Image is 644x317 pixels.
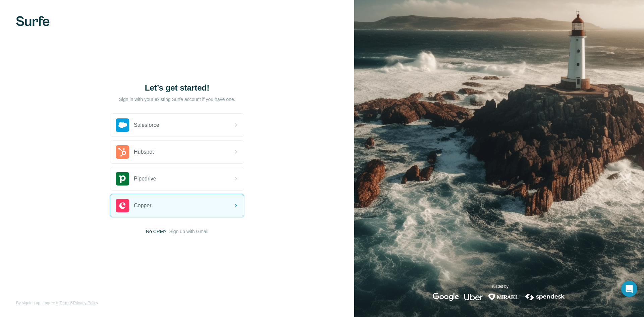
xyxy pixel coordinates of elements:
[621,281,637,297] div: Open Intercom Messenger
[134,202,151,210] span: Copper
[116,118,129,132] img: salesforce's logo
[433,293,459,301] img: google's logo
[16,16,50,26] img: Surfe's logo
[16,300,98,306] span: By signing up, I agree to &
[524,293,566,301] img: spendesk's logo
[464,293,483,301] img: uber's logo
[73,301,98,305] a: Privacy Policy
[59,301,70,305] a: Terms
[490,283,508,289] p: Trusted by
[116,172,129,186] img: pipedrive's logo
[116,199,129,212] img: copper's logo
[488,293,519,301] img: mirakl's logo
[134,175,156,183] span: Pipedrive
[116,145,129,159] img: hubspot's logo
[146,228,166,235] span: No CRM?
[110,83,244,93] h1: Let’s get started!
[134,121,159,129] span: Salesforce
[119,96,235,103] p: Sign in with your existing Surfe account if you have one.
[134,148,154,156] span: Hubspot
[169,228,208,235] button: Sign up with Gmail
